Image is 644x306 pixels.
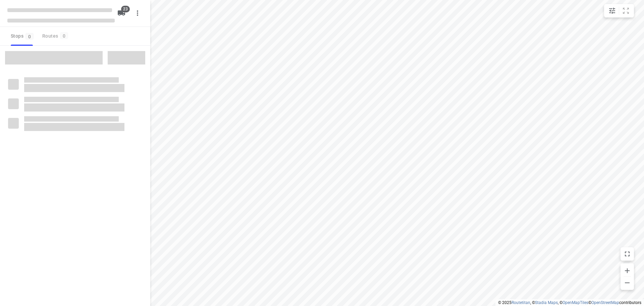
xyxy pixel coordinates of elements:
[512,300,530,305] a: Routetitan
[591,300,619,305] a: OpenStreetMap
[535,300,558,305] a: Stadia Maps
[604,4,634,17] div: small contained button group
[498,300,641,305] li: © 2025 , © , © © contributors
[605,4,619,17] button: Map settings
[562,300,588,305] a: OpenMapTiles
